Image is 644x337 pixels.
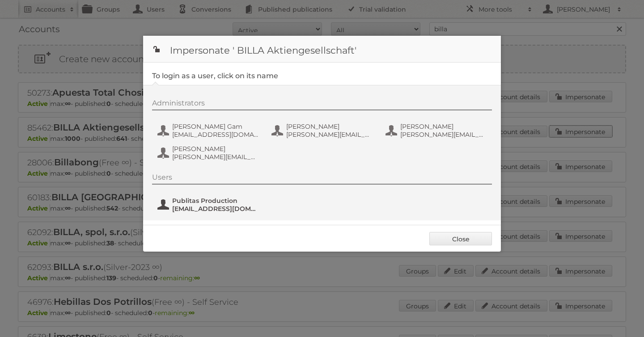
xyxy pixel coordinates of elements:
button: Publitas Production [EMAIL_ADDRESS][DOMAIN_NAME] [157,196,262,214]
legend: To login as a user, click on its name [152,72,278,80]
button: [PERSON_NAME] [PERSON_NAME][EMAIL_ADDRESS][DOMAIN_NAME] [157,144,262,162]
div: Administrators [152,99,492,110]
span: [PERSON_NAME][EMAIL_ADDRESS][DOMAIN_NAME] [172,153,259,161]
button: [PERSON_NAME] [PERSON_NAME][EMAIL_ADDRESS][DOMAIN_NAME] [271,122,376,139]
span: [EMAIL_ADDRESS][DOMAIN_NAME] [172,131,259,139]
span: [PERSON_NAME][EMAIL_ADDRESS][DOMAIN_NAME] [400,131,487,139]
span: [EMAIL_ADDRESS][DOMAIN_NAME] [172,205,259,213]
span: [PERSON_NAME][EMAIL_ADDRESS][DOMAIN_NAME] [286,131,373,139]
button: [PERSON_NAME] Gam [EMAIL_ADDRESS][DOMAIN_NAME] [157,122,262,139]
a: Close [429,232,492,245]
h1: Impersonate ' BILLA Aktiengesellschaft' [143,36,501,63]
span: Publitas Production [172,197,259,205]
div: Users [152,173,492,185]
span: [PERSON_NAME] [172,145,259,153]
button: [PERSON_NAME] [PERSON_NAME][EMAIL_ADDRESS][DOMAIN_NAME] [385,122,490,139]
span: [PERSON_NAME] Gam [172,122,259,131]
span: [PERSON_NAME] [286,122,373,131]
span: [PERSON_NAME] [400,122,487,131]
